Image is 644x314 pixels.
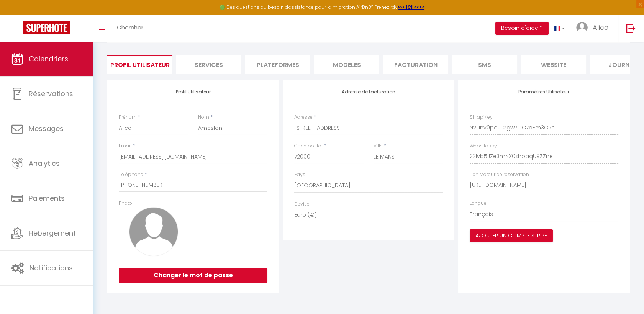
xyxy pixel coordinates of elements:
a: >>> ICI <<<< [398,4,424,10]
span: Chercher [117,23,143,31]
label: Devise [294,201,310,208]
img: logout [626,23,636,33]
h4: Paramètres Utilisateur [470,89,618,95]
li: Services [176,55,241,74]
a: Chercher [111,15,149,42]
li: MODÈLES [314,55,379,74]
li: website [521,55,586,74]
img: ... [576,22,588,33]
span: Notifications [29,263,73,273]
span: Paiements [29,193,65,203]
label: Ville [374,142,383,150]
li: SMS [452,55,517,74]
button: Ajouter un compte Stripe [470,229,553,242]
label: Téléphone [119,171,143,178]
label: SH apiKey [470,114,493,121]
span: Alice [593,23,608,32]
span: Analytics [29,159,60,168]
label: Adresse [294,114,313,121]
label: Nom [198,114,209,121]
li: Plateformes [245,55,310,74]
img: Super Booking [23,21,70,34]
label: Code postal [294,142,323,150]
label: Website key [470,142,497,150]
label: Email [119,142,131,150]
label: Photo [119,200,132,207]
button: Besoin d'aide ? [495,22,549,35]
label: Lien Moteur de réservation [470,171,529,178]
li: Facturation [383,55,448,74]
span: Hébergement [29,228,76,238]
img: avatar.png [129,207,178,256]
label: Prénom [119,114,137,121]
a: ... Alice [570,15,618,42]
label: Langue [470,200,487,207]
span: Calendriers [29,54,68,64]
h4: Adresse de facturation [294,89,443,95]
label: Pays [294,171,305,178]
span: Réservations [29,89,73,98]
span: Messages [29,124,64,133]
button: Changer le mot de passe [119,268,267,283]
h4: Profil Utilisateur [119,89,267,95]
li: Profil Utilisateur [107,55,172,74]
